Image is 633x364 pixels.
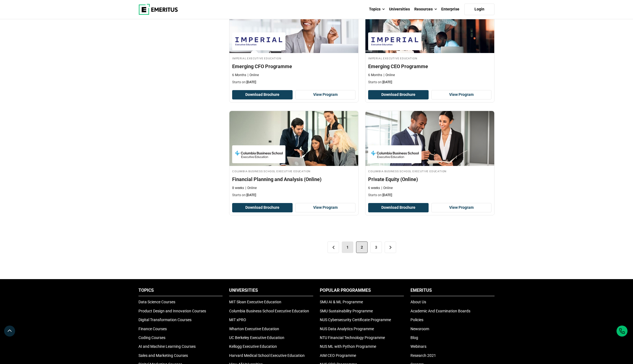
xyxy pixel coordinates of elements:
[320,318,391,322] a: NUS Cybersecurity Certificate Programme
[410,344,426,349] a: Webinars
[410,309,470,313] a: Academic And Examination Boards
[320,309,373,313] a: SMU Sustainability Programme
[229,111,358,166] img: Financial Planning and Analysis (Online) | Online Finance Course
[246,193,256,197] span: [DATE]
[246,80,256,84] span: [DATE]
[320,300,363,304] a: SMU AI & ML Programme
[232,169,356,173] h4: Columbia Business School Executive Education
[232,90,293,99] button: Download Brochure
[229,344,277,349] a: Kellogg Executive Education
[464,4,495,15] a: Login
[229,309,309,313] a: Columbia Business School Executive Education
[229,335,284,340] a: UC Berkeley Executive Education
[229,353,305,358] a: Harvard Medical School Executive Education
[229,300,281,304] a: MIT Sloan Executive Education
[229,327,279,331] a: Wharton Executive Education
[248,73,259,77] p: Online
[232,63,356,70] h4: Emerging CFO Programme
[382,193,392,197] span: [DATE]
[232,73,246,77] p: 6 Months
[232,56,356,60] h4: Imperial Executive Education
[368,169,492,173] h4: Columbia Business School Executive Education
[295,90,356,99] a: View Program
[229,318,246,322] a: MIT xPRO
[368,193,492,198] p: Starts on:
[245,186,257,190] p: Online
[431,90,492,99] a: View Program
[365,111,494,201] a: Finance Course by Columbia Business School Executive Education - November 13, 2025 Columbia Busin...
[235,35,283,48] img: Imperial Executive Education
[138,344,196,349] a: AI and Machine Learning Courses
[371,35,419,48] img: Imperial Executive Education
[356,241,368,253] span: 2
[232,186,244,190] p: 8 weeks
[368,56,492,60] h4: Imperial Executive Education
[320,344,376,349] a: NUS ML with Python Programme
[410,353,436,358] a: Research 2021
[370,241,382,253] a: 3
[368,176,492,183] h4: Private Equity (Online)
[365,111,494,166] img: Private Equity (Online) | Online Finance Course
[368,203,429,212] button: Download Brochure
[410,300,426,304] a: About Us
[232,193,356,198] p: Starts on:
[368,73,382,77] p: 6 Months
[295,203,356,212] a: View Program
[410,335,418,340] a: Blog
[384,73,395,77] p: Online
[342,241,353,253] a: 1
[431,203,492,212] a: View Program
[232,203,293,212] button: Download Brochure
[138,300,175,304] a: Data Science Courses
[138,318,191,322] a: Digital Transformation Courses
[371,148,419,160] img: Columbia Business School Executive Education
[381,186,393,190] p: Online
[385,241,396,253] a: >
[232,176,356,183] h4: Financial Planning and Analysis (Online)
[410,318,423,322] a: Policies
[235,148,283,160] img: Columbia Business School Executive Education
[138,327,167,331] a: Finance Courses
[138,353,188,358] a: Sales and Marketing Courses
[229,111,358,201] a: Finance Course by Columbia Business School Executive Education - November 20, 2025 Columbia Busin...
[320,353,356,358] a: AIM CEO Programme
[232,80,356,85] p: Starts on:
[368,186,380,190] p: 6 weeks
[382,80,392,84] span: [DATE]
[368,90,429,99] button: Download Brochure
[138,309,206,313] a: Product Design and Innovation Courses
[368,80,492,85] p: Starts on:
[368,63,492,70] h4: Emerging CEO Programme
[327,241,339,253] a: <
[410,327,429,331] a: Newsroom
[138,335,165,340] a: Coding Courses
[320,327,374,331] a: NUS Data Analytics Programme
[320,335,385,340] a: NTU Financial Technology Programme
